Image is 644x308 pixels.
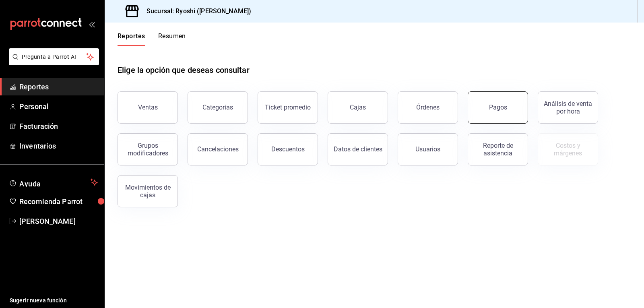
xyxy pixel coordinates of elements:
div: Ventas [138,103,158,111]
button: Movimientos de cajas [118,175,178,207]
div: Ticket promedio [265,103,311,111]
button: open_drawer_menu [89,21,95,27]
div: Costos y márgenes [543,142,593,157]
h1: Elige la opción que deseas consultar [118,64,250,76]
button: Pagos [468,91,528,124]
div: Categorías [202,103,233,111]
div: Reporte de asistencia [473,142,523,157]
span: Inventarios [19,141,98,151]
button: Reportes [118,32,145,46]
div: Movimientos de cajas [123,184,173,199]
span: Facturación [19,121,98,132]
div: Cajas [350,103,366,111]
button: Usuarios [398,133,458,165]
span: Pregunta a Parrot AI [22,53,87,61]
div: Pagos [489,103,507,111]
div: Análisis de venta por hora [543,100,593,115]
div: Cancelaciones [197,145,239,153]
span: Personal [19,101,98,112]
div: Descuentos [271,145,305,153]
button: Órdenes [398,91,458,124]
button: Resumen [158,32,186,46]
button: Contrata inventarios para ver este reporte [538,133,598,165]
div: Usuarios [415,145,440,153]
button: Ventas [118,91,178,124]
button: Pregunta a Parrot AI [9,48,99,65]
button: Datos de clientes [328,133,388,165]
button: Reporte de asistencia [468,133,528,165]
button: Grupos modificadores [118,133,178,165]
button: Descuentos [258,133,318,165]
button: Análisis de venta por hora [538,91,598,124]
span: Recomienda Parrot [19,196,98,207]
div: Órdenes [416,103,440,111]
span: Sugerir nueva función [10,296,98,305]
button: Cajas [328,91,388,124]
button: Ticket promedio [258,91,318,124]
span: Ayuda [19,178,87,187]
h3: Sucursal: Ryoshi ([PERSON_NAME]) [140,6,251,16]
div: Datos de clientes [334,145,382,153]
button: Categorías [188,91,248,124]
span: [PERSON_NAME] [19,216,98,227]
a: Pregunta a Parrot AI [6,58,99,67]
button: Cancelaciones [188,133,248,165]
div: Grupos modificadores [123,142,173,157]
span: Reportes [19,81,98,92]
div: navigation tabs [118,32,186,46]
